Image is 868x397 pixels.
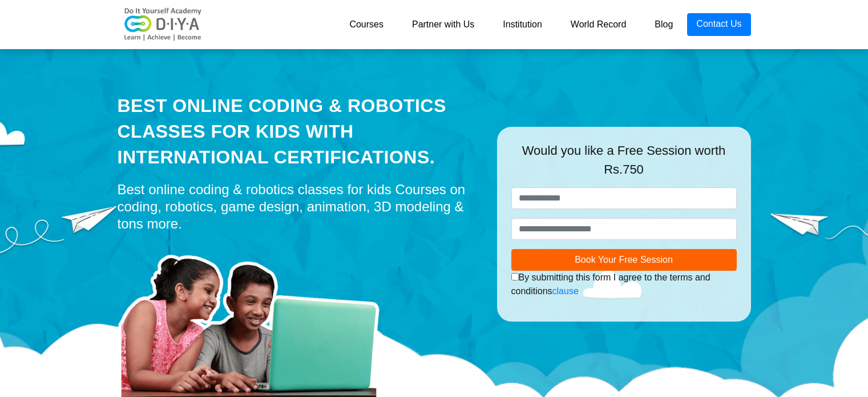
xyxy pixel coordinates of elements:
button: Book Your Free Session [511,249,737,271]
a: Partner with Us [398,13,488,36]
a: Courses [335,13,398,36]
a: Contact Us [687,13,750,36]
a: clause [552,286,579,296]
div: By submitting this form I agree to the terms and conditions [511,271,737,298]
a: World Record [556,13,641,36]
div: Would you like a Free Session worth Rs.750 [511,141,737,187]
a: Blog [640,13,687,36]
a: Institution [488,13,556,36]
div: Best Online Coding & Robotics Classes for kids with International Certifications. [118,93,480,170]
img: logo-v2.png [118,7,209,42]
span: Book Your Free Session [575,255,673,264]
div: Best online coding & robotics classes for kids Courses on coding, robotics, game design, animatio... [118,181,480,232]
